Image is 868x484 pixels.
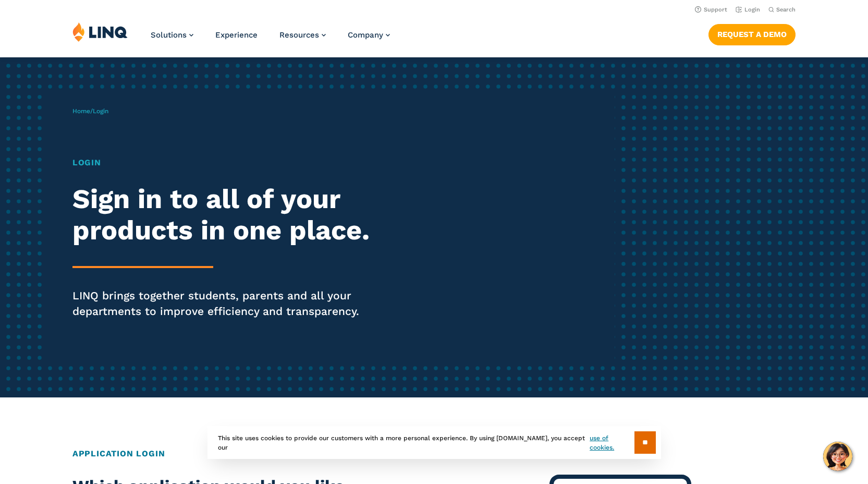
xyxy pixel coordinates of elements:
[708,24,796,45] a: Request a Demo
[708,22,796,45] nav: Button Navigation
[72,107,108,115] span: /
[151,30,193,40] a: Solutions
[768,6,796,14] button: Open Search Bar
[72,184,407,246] h2: Sign in to all of your products in one place.
[72,22,128,42] img: LINQ | K‑12 Software
[823,442,852,471] button: Hello, have a question? Let’s chat.
[695,6,727,13] a: Support
[215,30,258,40] a: Experience
[72,288,407,319] p: LINQ brings together students, parents and all your departments to improve efficiency and transpa...
[279,30,319,40] span: Resources
[207,426,661,459] div: This site uses cookies to provide our customers with a more personal experience. By using [DOMAIN...
[348,30,383,40] span: Company
[72,107,90,115] a: Home
[348,30,390,40] a: Company
[590,433,634,452] a: use of cookies.
[151,30,187,40] span: Solutions
[93,107,108,115] span: Login
[776,6,796,13] span: Search
[279,30,326,40] a: Resources
[736,6,760,13] a: Login
[151,22,390,56] nav: Primary Navigation
[72,156,407,169] h1: Login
